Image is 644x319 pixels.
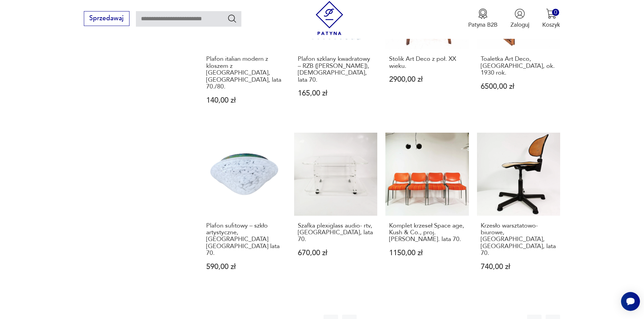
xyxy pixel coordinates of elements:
[84,16,129,22] a: Sprzedawaj
[206,56,282,90] h3: Plafon italian modern z kloszem z [GEOGRAPHIC_DATA], [GEOGRAPHIC_DATA], lata 70./80.
[206,222,282,257] h3: Plafon sufitowy – szkło artystyczne, [GEOGRAPHIC_DATA] [GEOGRAPHIC_DATA] lata 70.
[312,1,347,35] img: Patyna - sklep z meblami i dekoracjami vintage
[468,8,498,29] a: Ikona medaluPatyna B2B
[468,21,498,29] p: Patyna B2B
[298,249,374,257] p: 670,00 zł
[510,21,529,29] p: Zaloguj
[389,249,465,257] p: 1150,00 zł
[481,263,557,270] p: 740,00 zł
[542,21,560,29] p: Koszyk
[389,56,465,70] h3: Stolik Art Deco z poł. XX wieku.
[206,97,282,104] p: 140,00 zł
[478,8,488,19] img: Ikona medalu
[546,8,556,19] img: Ikona koszyka
[542,8,560,29] button: 0Koszyk
[206,263,282,270] p: 590,00 zł
[385,133,469,286] a: Komplet krzeseł Space age, Kush & Co., proj. Prof. Hans Ell. lata 70.Komplet krzeseł Space age, K...
[298,90,374,97] p: 165,00 zł
[468,8,498,29] button: Patyna B2B
[477,133,560,286] a: Krzesło warsztatowo- biurowe, Sedus, Niemcy, lata 70.Krzesło warsztatowo- biurowe, [GEOGRAPHIC_DA...
[227,14,237,23] button: Szukaj
[294,133,378,286] a: Szafka plexiglass audio- rtv, Włochy, lata 70.Szafka plexiglass audio- rtv, [GEOGRAPHIC_DATA], la...
[515,8,525,19] img: Ikonka użytkownika
[510,8,529,29] button: Zaloguj
[389,76,465,83] p: 2900,00 zł
[552,9,559,16] div: 0
[481,56,557,76] h3: Toaletka Art Deco, [GEOGRAPHIC_DATA], ok. 1930 rok.
[481,222,557,257] h3: Krzesło warsztatowo- biurowe, [GEOGRAPHIC_DATA], [GEOGRAPHIC_DATA], lata 70.
[621,292,640,311] iframe: Smartsupp widget button
[298,56,374,83] h3: Plafon szklany kwadratowy – RZB ([PERSON_NAME]), [DEMOGRAPHIC_DATA], lata 70.
[202,133,286,286] a: Plafon sufitowy – szkło artystyczne, Limburg Niemcy lata 70.Plafon sufitowy – szkło artystyczne, ...
[389,222,465,243] h3: Komplet krzeseł Space age, Kush & Co., proj. [PERSON_NAME]. lata 70.
[481,83,557,90] p: 6500,00 zł
[84,11,129,26] button: Sprzedawaj
[298,222,374,243] h3: Szafka plexiglass audio- rtv, [GEOGRAPHIC_DATA], lata 70.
